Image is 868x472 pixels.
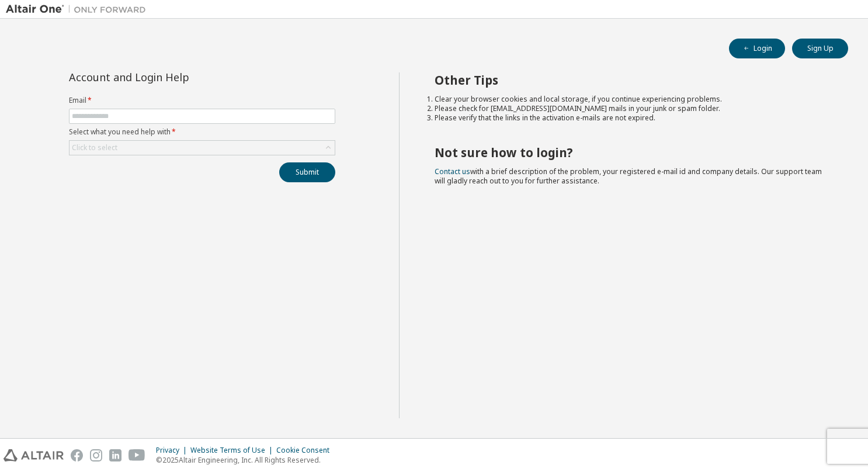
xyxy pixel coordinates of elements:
[435,145,828,160] h2: Not sure how to login?
[435,113,828,123] li: Please verify that the links in the activation e-mails are not expired.
[69,127,335,137] label: Select what you need help with
[276,446,336,455] div: Cookie Consent
[792,39,848,58] button: Sign Up
[70,141,335,155] div: Click to select
[69,72,282,82] div: Account and Login Help
[156,455,336,465] p: © 2025 Altair Engineering, Inc. All Rights Reserved.
[156,446,190,455] div: Privacy
[190,446,276,455] div: Website Terms of Use
[109,449,121,461] img: linkedin.svg
[435,95,828,104] li: Clear your browser cookies and local storage, if you continue experiencing problems.
[90,449,102,461] img: instagram.svg
[279,162,335,182] button: Submit
[6,4,152,15] img: Altair One
[71,449,83,461] img: facebook.svg
[69,96,335,105] label: Email
[129,449,145,461] img: youtube.svg
[435,72,828,88] h2: Other Tips
[435,166,470,176] a: Contact us
[4,449,64,461] img: altair_logo.svg
[435,104,828,113] li: Please check for [EMAIL_ADDRESS][DOMAIN_NAME] mails in your junk or spam folder.
[729,39,785,58] button: Login
[72,143,117,152] div: Click to select
[435,166,822,186] span: with a brief description of the problem, your registered e-mail id and company details. Our suppo...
